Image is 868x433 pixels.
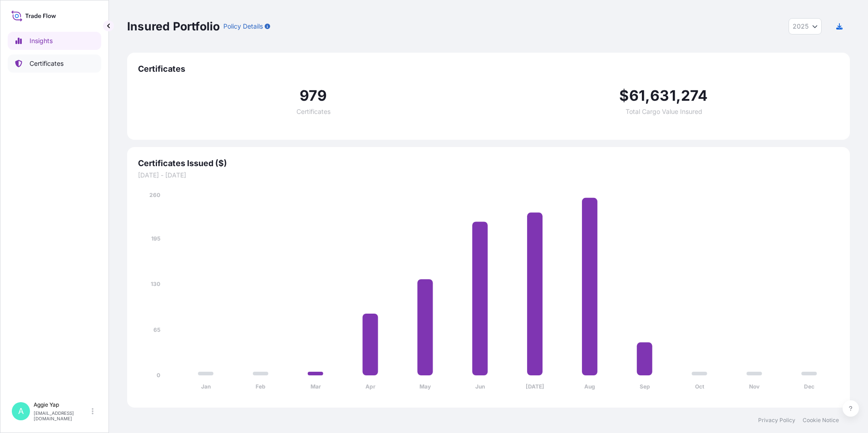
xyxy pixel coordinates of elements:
[30,36,53,45] p: Insights
[619,89,629,103] span: $
[803,417,839,424] a: Cookie Notice
[201,383,211,390] tspan: Jan
[34,401,90,408] p: Aggie Yap
[584,383,595,390] tspan: Aug
[151,235,160,242] tspan: 195
[138,64,839,74] span: Certificates
[138,171,839,180] span: [DATE] - [DATE]
[419,383,431,390] tspan: May
[789,18,822,34] button: Year Selector
[629,89,645,103] span: 61
[127,19,220,34] p: Insured Portfolio
[300,89,327,103] span: 979
[8,54,101,73] a: Certificates
[676,89,681,103] span: ,
[650,89,676,103] span: 631
[138,158,839,169] span: Certificates Issued ($)
[640,383,650,390] tspan: Sep
[157,372,160,379] tspan: 0
[34,410,90,421] p: [EMAIL_ADDRESS][DOMAIN_NAME]
[645,89,650,103] span: ,
[296,108,330,115] span: Certificates
[153,326,160,333] tspan: 65
[749,383,760,390] tspan: Nov
[475,383,485,390] tspan: Jun
[30,59,64,68] p: Certificates
[793,22,809,31] span: 2025
[804,383,814,390] tspan: Dec
[526,383,544,390] tspan: [DATE]
[365,383,375,390] tspan: Apr
[8,32,101,50] a: Insights
[311,383,321,390] tspan: Mar
[695,383,705,390] tspan: Oct
[681,89,708,103] span: 274
[223,22,263,31] p: Policy Details
[626,108,702,115] span: Total Cargo Value Insured
[758,417,795,424] a: Privacy Policy
[151,280,160,287] tspan: 130
[256,383,266,390] tspan: Feb
[18,407,24,416] span: A
[149,192,160,198] tspan: 260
